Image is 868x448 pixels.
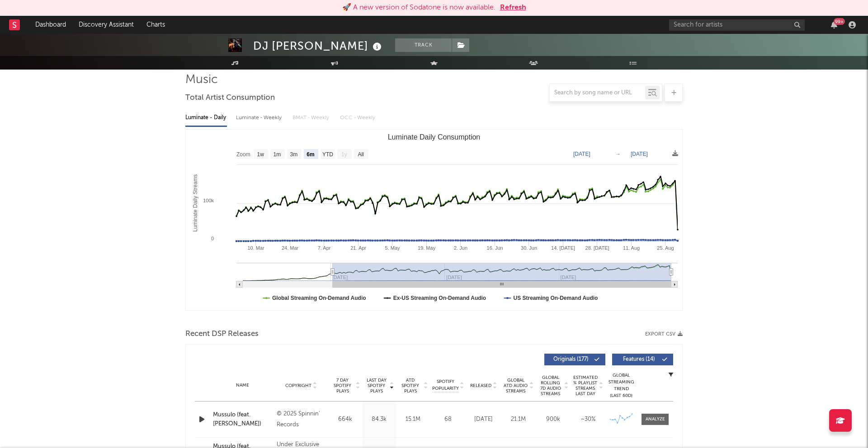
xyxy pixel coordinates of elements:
text: 19. May [418,245,436,251]
button: Export CSV [645,331,683,337]
div: 664k [330,415,360,424]
div: 21.1M [503,415,533,424]
a: Charts [140,16,171,34]
div: © 2025 Spinnin' Records [277,409,326,430]
text: 1w [257,151,264,158]
text: 0 [211,236,214,241]
div: 15.1M [398,415,428,424]
div: ~ 30 % [573,415,603,424]
text: All [358,151,363,158]
input: Search by song name or URL [550,89,645,97]
span: 7 Day Spotify Plays [330,378,354,394]
text: 14. [DATE] [551,245,575,251]
text: 2. Jun [454,245,467,251]
div: 900k [538,415,568,424]
text: Ex-US Streaming On-Demand Audio [393,295,486,301]
span: Last Day Spotify Plays [364,378,388,394]
div: 84.3k [364,415,394,424]
text: 100k [203,198,214,203]
div: DJ [PERSON_NAME] [253,38,384,53]
svg: Luminate Daily Consumption [186,130,682,310]
text: 5. May [385,245,401,251]
text: Global Streaming On-Demand Audio [272,295,366,301]
span: Released [470,383,491,388]
div: 68 [432,415,464,424]
text: 10. Mar [247,245,264,251]
text: Luminate Daily Streams [192,174,198,232]
a: Discovery Assistant [72,16,140,34]
span: Spotify Popularity [432,378,459,392]
text: [DATE] [631,151,648,157]
div: Global Streaming Trend (Last 60D) [608,372,635,399]
span: ATD Spotify Plays [398,378,422,394]
span: Global ATD Audio Streams [503,378,528,394]
text: 30. Jun [521,245,537,251]
text: 24. Mar [282,245,299,251]
span: Global Rolling 7D Audio Streams [538,375,563,397]
text: 21. Apr [350,245,366,251]
button: Track [395,38,452,52]
text: [DATE] [573,151,590,157]
button: Originals(177) [544,354,605,365]
text: 1y [341,151,347,158]
a: Mussulo (feat. [PERSON_NAME]) [213,411,272,428]
span: Copyright [285,383,311,388]
span: Features ( 14 ) [618,357,660,362]
div: Name [213,382,272,389]
text: US Streaming On-Demand Audio [513,295,598,301]
span: Estimated % Playlist Streams Last Day [573,375,598,397]
a: Dashboard [29,16,72,34]
text: 28. [DATE] [585,245,609,251]
text: 7. Apr [318,245,331,251]
text: 25. Aug [657,245,674,251]
span: Recent DSP Releases [185,329,259,340]
div: 99 + [834,18,845,25]
text: 6m [307,151,314,158]
div: 🚀 A new version of Sodatone is now available. [342,2,495,13]
text: Zoom [236,151,250,158]
div: Luminate - Daily [185,110,227,126]
text: 11. Aug [623,245,640,251]
text: 1m [274,151,281,158]
span: Music [185,75,218,85]
button: Features(14) [612,354,673,365]
text: 16. Jun [487,245,503,251]
input: Search for artists [669,19,805,31]
text: Luminate Daily Consumption [388,133,481,141]
div: Luminate - Weekly [236,110,283,126]
text: YTD [322,151,333,158]
span: Originals ( 177 ) [550,357,592,362]
div: [DATE] [468,415,499,424]
button: 99+ [831,21,837,28]
button: Refresh [500,2,526,13]
text: → [615,151,621,157]
text: 3m [290,151,298,158]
